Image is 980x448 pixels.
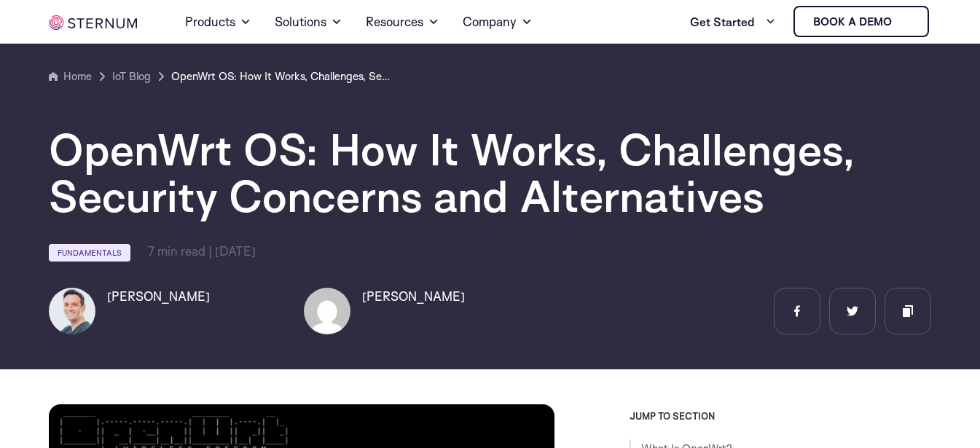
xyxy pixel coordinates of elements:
a: Home [49,68,92,85]
a: Company [463,1,533,42]
h3: JUMP TO SECTION [630,410,931,422]
img: Bruno Rossi [304,288,350,334]
a: Get Started [690,7,776,36]
span: min read | [148,243,212,259]
a: Fundamentals [49,244,130,262]
span: 7 [148,243,154,259]
a: Products [185,1,251,42]
h6: [PERSON_NAME] [107,288,210,305]
a: Book a demo [793,6,929,37]
img: sternum iot [49,15,137,30]
img: Igal Zeifman [49,288,95,334]
a: OpenWrt OS: How It Works, Challenges, Security Concerns and Alternatives [171,68,390,85]
a: Solutions [275,1,342,42]
h6: [PERSON_NAME] [362,288,465,305]
a: Resources [366,1,439,42]
a: IoT Blog [112,68,151,85]
img: sternum iot [898,16,909,28]
span: [DATE] [215,243,256,259]
h1: OpenWrt OS: How It Works, Challenges, Security Concerns and Alternatives [49,126,923,219]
